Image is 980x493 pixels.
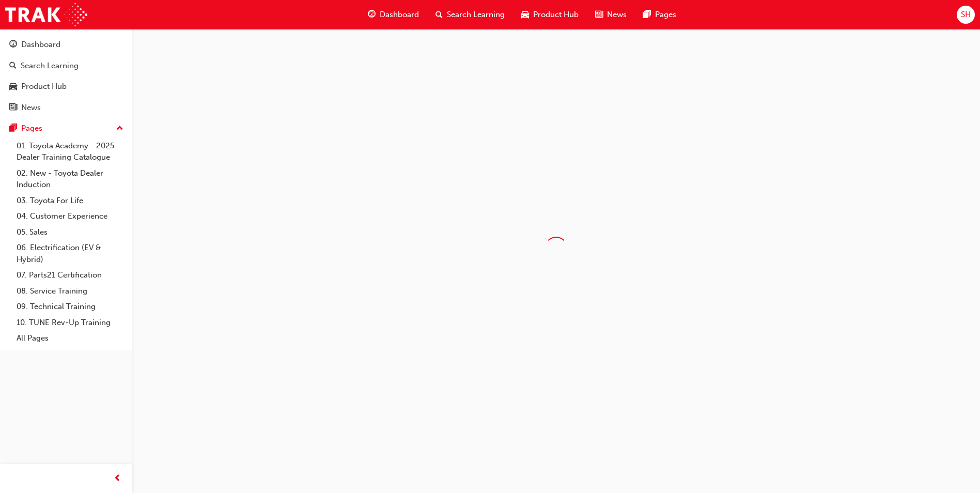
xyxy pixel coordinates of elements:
[635,4,685,25] a: pages-iconPages
[360,4,427,25] a: guage-iconDashboard
[447,9,505,21] span: Search Learning
[12,224,128,240] a: 05. Sales
[12,138,128,165] a: 01. Toyota Academy - 2025 Dealer Training Catalogue
[12,283,128,299] a: 08. Service Training
[12,267,128,283] a: 07. Parts21 Certification
[5,3,87,26] img: Trak
[957,6,975,24] button: SH
[21,102,41,114] div: News
[4,33,128,119] button: DashboardSearch LearningProduct HubNews
[12,299,128,315] a: 09. Technical Training
[12,193,128,209] a: 03. Toyota For Life
[961,9,971,21] span: SH
[12,165,128,193] a: 02. New - Toyota Dealer Induction
[380,9,419,21] span: Dashboard
[21,60,79,72] div: Search Learning
[21,39,60,51] div: Dashboard
[4,56,128,75] a: Search Learning
[12,315,128,331] a: 10. TUNE Rev-Up Training
[9,103,17,113] span: news-icon
[945,458,970,483] iframe: Intercom live chat
[9,124,17,133] span: pages-icon
[655,9,676,21] span: Pages
[595,8,603,21] span: news-icon
[9,61,17,71] span: search-icon
[116,122,123,135] span: up-icon
[4,98,128,117] a: News
[12,208,128,224] a: 04. Customer Experience
[12,240,128,267] a: 06. Electrification (EV & Hybrid)
[4,77,128,96] a: Product Hub
[587,4,635,25] a: news-iconNews
[533,9,579,21] span: Product Hub
[21,81,67,93] div: Product Hub
[435,8,443,21] span: search-icon
[4,35,128,54] a: Dashboard
[4,119,128,138] button: Pages
[368,8,376,21] span: guage-icon
[9,82,17,91] span: car-icon
[521,8,529,21] span: car-icon
[12,330,128,346] a: All Pages
[607,9,627,21] span: News
[643,8,651,21] span: pages-icon
[513,4,587,25] a: car-iconProduct Hub
[9,40,17,50] span: guage-icon
[427,4,513,25] a: search-iconSearch Learning
[21,122,42,134] div: Pages
[114,472,121,485] span: prev-icon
